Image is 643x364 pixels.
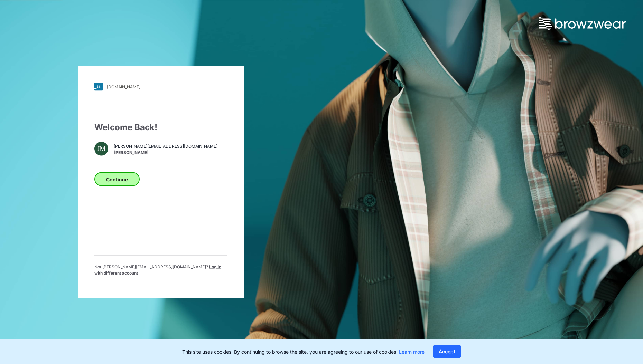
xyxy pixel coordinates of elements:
[114,149,217,155] span: [PERSON_NAME]
[433,345,461,358] button: Accept
[94,142,108,156] div: JM
[539,17,626,30] img: browzwear-logo.73288ffb.svg
[94,172,140,186] button: Continue
[94,264,227,276] p: Not [PERSON_NAME][EMAIL_ADDRESS][DOMAIN_NAME] ?
[107,84,140,89] div: [DOMAIN_NAME]
[94,121,227,134] div: Welcome Back!
[182,348,425,355] p: This site uses cookies. By continuing to browse the site, you are agreeing to our use of cookies.
[94,83,227,91] a: [DOMAIN_NAME]
[114,143,217,149] span: [PERSON_NAME][EMAIL_ADDRESS][DOMAIN_NAME]
[399,349,425,355] a: Learn more
[94,83,103,91] img: svg+xml;base64,PHN2ZyB3aWR0aD0iMjgiIGhlaWdodD0iMjgiIHZpZXdCb3g9IjAgMCAyOCAyOCIgZmlsbD0ibm9uZSIgeG...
